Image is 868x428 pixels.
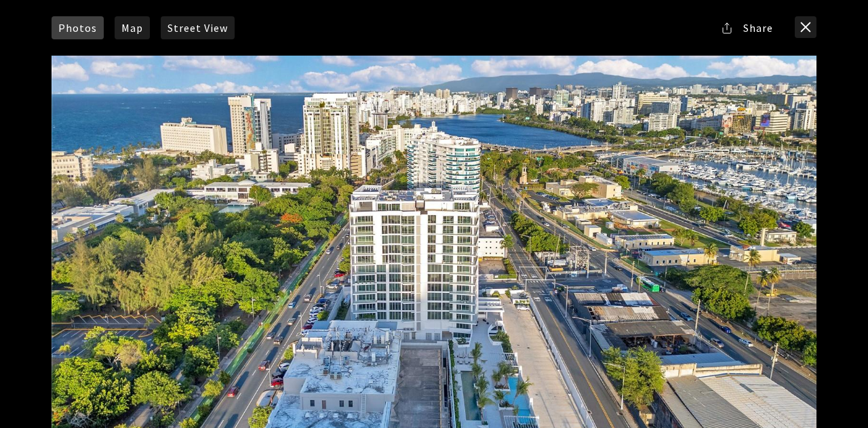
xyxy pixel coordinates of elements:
[56,64,169,77] span: [PHONE_NUMBER]
[167,22,228,33] span: Street View
[58,22,97,33] span: Photos
[52,16,104,39] a: Photos
[161,16,235,39] a: Street View
[743,22,773,33] span: Share
[115,16,150,39] a: Map
[17,83,193,109] span: I agree to be contacted by [PERSON_NAME] International Real Estate PR via text, call & email. To ...
[14,31,196,40] div: Do you have questions?
[14,43,196,53] div: Call or text [DATE], we are here to help!
[121,22,143,33] span: Map
[795,16,816,38] button: close modal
